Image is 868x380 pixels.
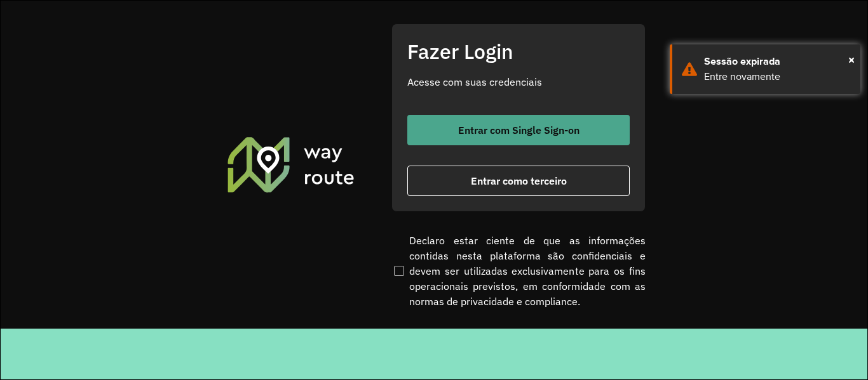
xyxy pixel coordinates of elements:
[848,50,855,69] button: Close
[407,74,630,89] p: Acesse com suas credenciais
[848,50,855,69] span: ×
[704,69,851,84] div: Entre novamente
[471,176,567,186] span: Entrar como terceiro
[704,54,851,69] div: Sessão expirada
[407,39,630,63] h2: Fazer Login
[391,233,646,309] label: Declaro estar ciente de que as informações contidas nesta plataforma são confidenciais e devem se...
[407,115,630,145] button: button
[458,125,580,135] span: Entrar com Single Sign-on
[407,166,630,196] button: button
[226,135,356,193] img: Roteirizador AmbevTech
